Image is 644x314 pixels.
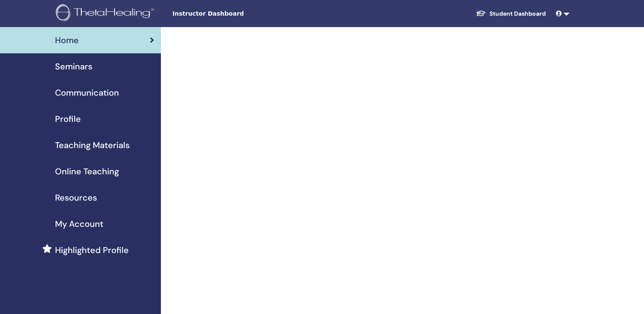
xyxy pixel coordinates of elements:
[55,165,119,178] span: Online Teaching
[55,113,81,125] span: Profile
[55,86,119,99] span: Communication
[55,218,103,230] span: My Account
[56,4,157,23] img: logo.png
[172,9,299,18] span: Instructor Dashboard
[55,191,97,204] span: Resources
[55,60,92,73] span: Seminars
[469,6,553,22] a: Student Dashboard
[476,10,486,17] img: graduation-cap-white.svg
[55,34,79,47] span: Home
[55,139,130,151] span: Teaching Materials
[55,244,129,256] span: Highlighted Profile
